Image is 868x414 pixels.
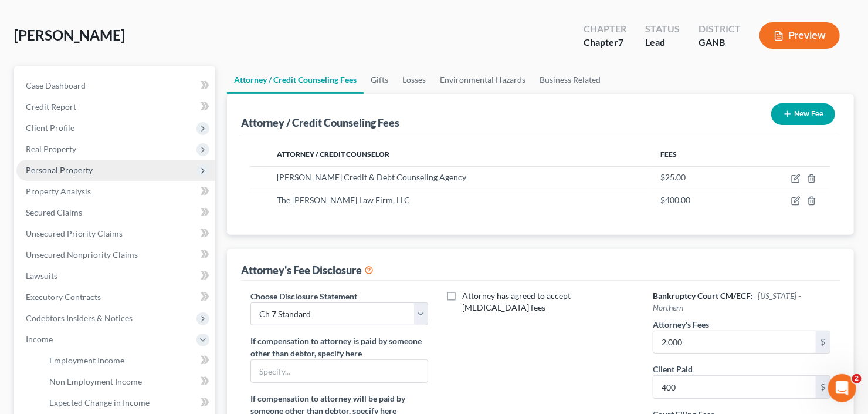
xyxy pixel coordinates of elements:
[618,36,623,48] span: 7
[816,376,830,398] div: $
[277,172,466,182] span: [PERSON_NAME] Credit & Debt Counseling Agency
[26,292,101,302] span: Executory Contracts
[26,102,76,112] span: Credit Report
[660,195,690,205] span: $400.00
[40,371,215,392] a: Non Employment Income
[277,195,410,205] span: The [PERSON_NAME] Law Firm, LLC
[250,290,357,302] label: Choose Disclosure Statement
[26,165,93,175] span: Personal Property
[49,376,142,386] span: Non Employment Income
[852,374,862,383] span: 2
[227,66,364,94] a: Attorney / Credit Counseling Fees
[699,36,741,49] div: GANB
[26,271,57,281] span: Lawsuits
[660,172,686,182] span: $25.00
[653,331,816,354] input: 0.00
[40,392,215,413] a: Expected Change in Income
[26,313,133,323] span: Codebtors Insiders & Notices
[645,36,680,49] div: Lead
[653,376,816,398] input: 0.00
[250,335,428,359] label: If compensation to attorney is paid by someone other than debtor, specify here
[26,186,91,196] span: Property Analysis
[16,96,215,117] a: Credit Report
[16,244,215,265] a: Unsecured Nonpriority Claims
[653,291,801,312] span: [US_STATE] - Northern
[462,291,571,312] span: Attorney has agreed to accept [MEDICAL_DATA] fees
[645,22,680,36] div: Status
[277,150,389,159] span: Attorney / Credit Counselor
[16,202,215,223] a: Secured Claims
[699,22,741,36] div: District
[828,374,856,402] iframe: Intercom live chat
[14,26,125,43] span: [PERSON_NAME]
[49,355,124,365] span: Employment Income
[16,265,215,287] a: Lawsuits
[26,207,82,217] span: Secured Claims
[660,150,677,159] span: Fees
[816,331,830,354] div: $
[26,123,74,133] span: Client Profile
[533,66,608,94] a: Business Related
[433,66,533,94] a: Environmental Hazards
[16,75,215,96] a: Case Dashboard
[584,36,626,49] div: Chapter
[16,223,215,244] a: Unsecured Priority Claims
[26,80,86,90] span: Case Dashboard
[26,250,138,260] span: Unsecured Nonpriority Claims
[653,318,709,331] label: Attorney's Fees
[241,116,399,130] div: Attorney / Credit Counseling Fees
[16,287,215,308] a: Executory Contracts
[653,363,693,375] label: Client Paid
[584,22,626,36] div: Chapter
[40,350,215,371] a: Employment Income
[759,22,840,49] button: Preview
[241,263,374,277] div: Attorney's Fee Disclosure
[653,290,830,314] h6: Bankruptcy Court CM/ECF:
[16,181,215,202] a: Property Analysis
[26,228,123,238] span: Unsecured Priority Claims
[395,66,433,94] a: Losses
[771,103,835,125] button: New Fee
[26,334,53,344] span: Income
[26,144,76,154] span: Real Property
[49,398,150,408] span: Expected Change in Income
[364,66,395,94] a: Gifts
[251,360,428,382] input: Specify...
